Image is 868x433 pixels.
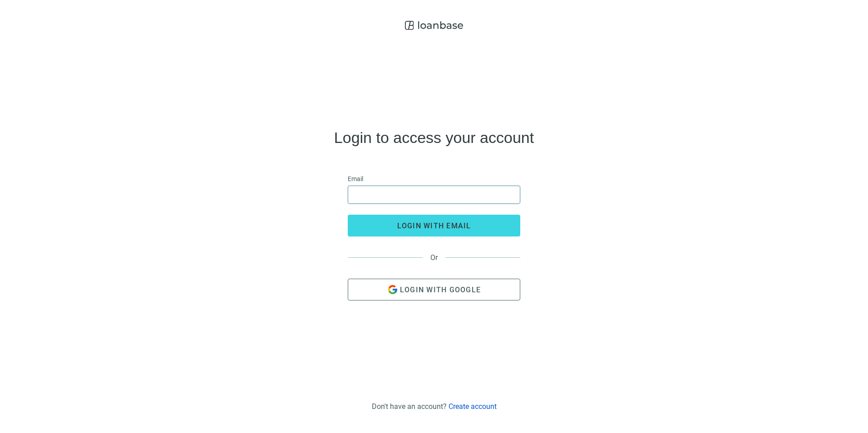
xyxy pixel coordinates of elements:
[423,253,445,262] span: Or
[400,285,481,294] span: Login with Google
[397,221,471,230] span: login with email
[372,402,497,411] div: Don't have an account?
[348,215,520,236] button: login with email
[449,402,497,411] a: Create account
[348,174,363,184] span: Email
[334,130,534,145] h4: Login to access your account
[348,279,520,300] button: Login with Google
